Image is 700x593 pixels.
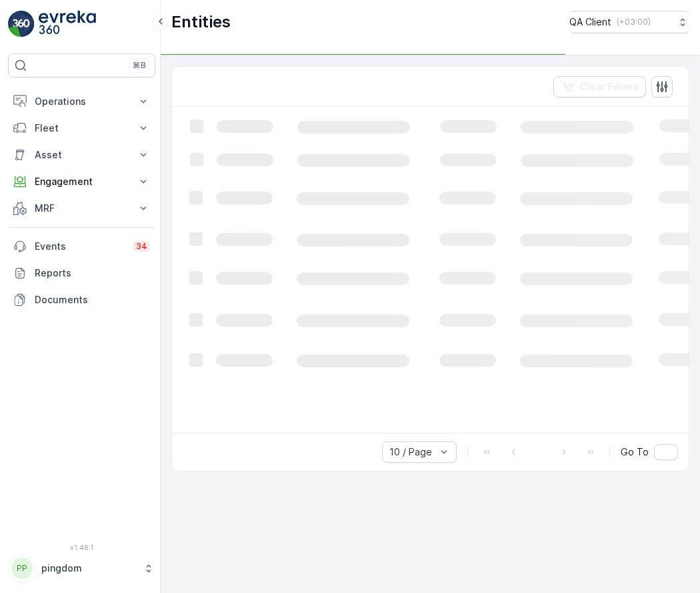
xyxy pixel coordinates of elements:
[617,17,651,27] p: ( +03:00 )
[35,175,129,188] p: Engagement
[41,562,137,575] p: pingdom
[35,122,129,135] p: Fleet
[8,233,155,260] a: Events34
[569,15,611,29] p: QA Client
[8,142,155,168] button: Asset
[8,286,155,313] a: Documents
[8,11,35,37] img: logo
[569,11,689,33] button: QA Client(+03:00)
[35,95,129,108] p: Operations
[621,445,649,459] span: Go To
[35,240,125,253] p: Events
[35,202,129,215] p: MRF
[136,241,147,252] p: 34
[39,11,96,37] img: logo_light-DOdMpM7g.png
[8,115,155,142] button: Fleet
[35,266,150,280] p: Reports
[553,76,646,97] button: Clear Filters
[8,544,155,552] span: v 1.48.1
[11,558,33,579] div: PP
[171,11,231,33] p: Entities
[8,195,155,222] button: MRF
[8,554,155,582] button: PPpingdom
[35,293,150,307] p: Documents
[133,60,146,71] p: ⌘B
[580,80,638,93] p: Clear Filters
[8,88,155,115] button: Operations
[8,168,155,195] button: Engagement
[35,148,129,162] p: Asset
[8,260,155,286] a: Reports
